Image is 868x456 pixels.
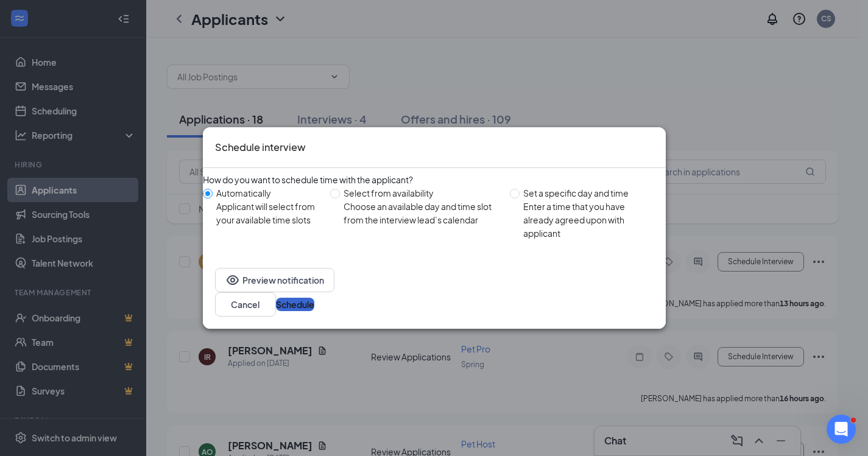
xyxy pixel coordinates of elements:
div: Automatically [216,186,321,200]
svg: Eye [225,273,240,287]
div: Choose an available day and time slot from the interview lead’s calendar [344,200,500,226]
button: EyePreview notification [215,268,334,292]
div: Select from availability [344,186,500,200]
div: Enter a time that you have already agreed upon with applicant [523,200,655,240]
div: How do you want to schedule time with the applicant? [203,173,666,186]
iframe: Intercom live chat [827,415,856,444]
h3: Schedule interview [215,139,306,155]
div: Set a specific day and time [523,186,655,200]
div: Applicant will select from your available time slots [216,200,321,226]
button: Cancel [215,292,276,317]
button: Schedule [276,298,314,311]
